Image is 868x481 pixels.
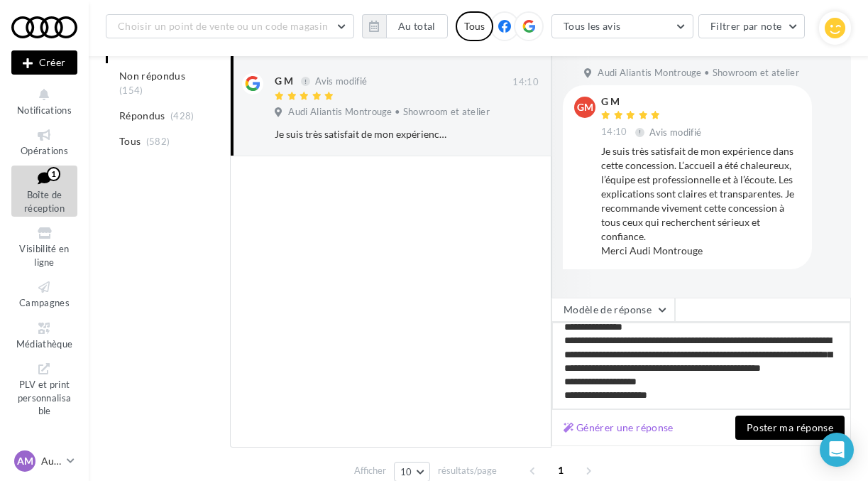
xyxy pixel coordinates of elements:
button: Générer une réponse [558,419,679,436]
span: Audi Aliantis Montrouge • Showroom et atelier [288,106,490,119]
p: Audi MONTROUGE [41,454,61,468]
a: Boîte de réception1 [11,166,77,217]
button: Choisir un point de vente ou un code magasin [106,14,354,38]
div: G M [275,74,293,88]
span: (154) [119,85,143,96]
span: Notifications [17,104,72,116]
span: Boîte de réception [24,189,65,214]
button: Au total [386,14,448,38]
div: Nouvelle campagne [11,50,77,75]
div: G M [601,97,704,107]
div: Tous [456,11,493,41]
button: Filtrer par note [698,14,806,38]
button: Modèle de réponse [551,298,675,322]
div: Je suis très satisfait de mon expérience dans cette concession. L’accueil a été chaleureux, l’équ... [275,127,446,141]
span: AM [17,454,33,468]
span: 14:10 [601,126,627,139]
a: AM Audi MONTROUGE [11,448,77,475]
button: Au total [362,14,448,38]
span: Tous [119,134,141,148]
span: Non répondus [119,69,185,83]
span: PLV et print personnalisable [18,376,72,416]
span: Audi Aliantis Montrouge • Showroom et atelier [598,67,799,80]
div: Je suis très satisfait de mon expérience dans cette concession. L’accueil a été chaleureux, l’équ... [601,144,801,258]
span: Campagnes [19,297,70,308]
a: Opérations [11,124,77,159]
span: Choisir un point de vente ou un code magasin [118,20,328,32]
span: Tous les avis [564,20,621,32]
span: Afficher [354,464,386,477]
span: Opérations [21,145,68,156]
button: Poster ma réponse [735,416,845,440]
button: Créer [11,50,77,75]
button: Tous les avis [551,14,693,38]
span: (428) [170,110,194,121]
span: (582) [146,136,170,147]
span: Médiathèque [16,338,73,350]
span: Avis modifié [649,126,701,138]
button: Notifications [11,84,77,119]
a: Campagnes [11,276,77,311]
a: Médiathèque [11,318,77,352]
span: 10 [400,466,412,477]
span: résultats/page [438,464,497,477]
span: Avis modifié [315,75,367,87]
div: Open Intercom Messenger [820,433,854,467]
a: Visibilité en ligne [11,222,77,271]
span: Répondus [119,109,165,123]
span: GM [577,100,593,114]
span: 14:10 [512,76,539,89]
div: 1 [47,167,60,181]
span: Visibilité en ligne [19,243,69,268]
a: PLV et print personnalisable [11,358,77,420]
